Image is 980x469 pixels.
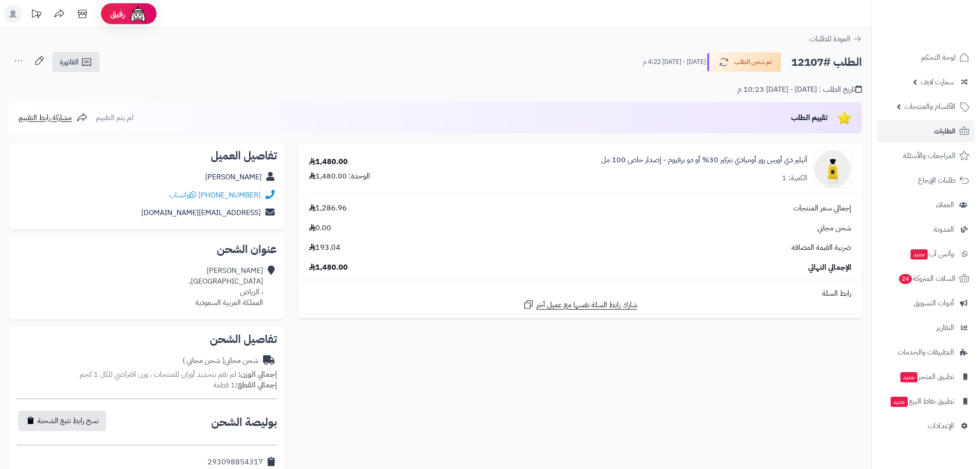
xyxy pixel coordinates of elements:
[898,272,955,285] span: السلات المتروكة
[601,155,807,165] a: أتيلير دي أورس روز أوميادي بتركيز 30% أو دو برفيوم - إصدار خاص 100 مل
[309,157,348,167] div: 1,480.00
[198,190,261,201] a: [PHONE_NUMBER]
[921,51,955,64] span: لوحة التحكم
[903,149,955,162] span: المراجعات والأسئلة
[877,120,974,142] a: الطلبات
[815,151,851,188] img: 1748455400-3760027140598_-_atelier_des_ors_-_atelier_des_ors_rose_omeyyade_ext._30___edp_100ml_-_...
[211,417,277,428] h2: بوليصة الشحن
[309,262,348,273] span: 1,480.00
[189,266,263,308] div: [PERSON_NAME] [GEOGRAPHIC_DATA]، ، الرياض المملكة العربية السعودية
[877,341,974,363] a: التطبيقات والخدمات
[877,194,974,216] a: العملاء
[18,411,106,431] button: نسخ رابط تتبع الشحنة
[877,243,974,265] a: وآتس آبجديد
[808,262,851,273] span: الإجمالي النهائي
[877,317,974,339] a: التقارير
[934,223,954,236] span: المدونة
[810,33,862,44] a: العودة للطلبات
[810,33,850,44] span: العودة للطلبات
[207,457,263,468] div: 293098854317
[877,415,974,437] a: الإعدادات
[899,370,954,383] span: تطبيق المتجر
[141,207,261,218] a: [EMAIL_ADDRESS][DOMAIN_NAME]
[877,267,974,290] a: السلات المتروكة24
[911,249,928,260] span: جديد
[25,5,48,25] a: تحديثات المنصة
[877,366,974,388] a: تطبيق المتجرجديد
[877,145,974,167] a: المراجعات والأسئلة
[17,334,277,345] h2: تفاصيل الشحن
[737,84,862,95] div: تاريخ الطلب : [DATE] - [DATE] 10:23 م
[52,52,100,72] a: الفاتورة
[791,53,862,72] h2: الطلب #12107
[643,57,706,67] small: [DATE] - [DATE] 4:22 م
[877,46,974,69] a: لوحة التحكم
[921,76,954,89] span: سمارت لايف
[936,198,954,211] span: العملاء
[917,26,971,45] img: logo-2.png
[536,300,637,311] span: شارك رابط السلة نفسها مع عميل آخر
[910,247,954,260] span: وآتس آب
[817,223,851,234] span: شحن مجاني
[309,171,370,182] div: الوحدة: 1,480.00
[205,171,262,183] a: [PERSON_NAME]
[182,355,258,366] div: شحن مجاني
[302,288,858,299] div: رابط السلة
[523,299,637,311] a: شارك رابط السلة نفسها مع عميل آخر
[235,380,277,391] strong: إجمالي القطع:
[17,244,277,255] h2: عنوان الشحن
[96,112,133,123] span: لم يتم التقييم
[110,8,125,19] span: رفيق
[238,369,277,380] strong: إجمالي الوزن:
[792,242,851,253] span: ضريبة القيمة المضافة
[38,415,99,426] span: نسخ رابط تتبع الشحنة
[80,369,236,380] span: لم تقم بتحديد أوزان للمنتجات ، وزن افتراضي للكل 1 كجم
[182,355,225,366] span: ( شحن مجاني )
[890,395,954,408] span: تطبيق نقاط البيع
[213,380,277,391] small: 1 قطعة
[899,274,912,284] span: 24
[782,173,807,184] div: الكمية: 1
[900,372,917,382] span: جديد
[19,112,88,123] a: مشاركة رابط التقييم
[877,292,974,314] a: أدوات التسويق
[905,100,955,113] span: الأقسام والمنتجات
[309,203,347,214] span: 1,286.96
[877,390,974,412] a: تطبيق نقاط البيعجديد
[60,57,79,68] span: الفاتورة
[309,242,340,253] span: 193.04
[877,218,974,241] a: المدونة
[309,223,331,234] span: 0.00
[934,125,955,138] span: الطلبات
[891,397,908,407] span: جديد
[928,419,954,432] span: الإعدادات
[791,112,828,123] span: تقييم الطلب
[877,169,974,191] a: طلبات الإرجاع
[17,150,277,161] h2: تفاصيل العميل
[914,297,954,310] span: أدوات التسويق
[793,203,851,214] span: إجمالي سعر المنتجات
[918,174,955,187] span: طلبات الإرجاع
[129,5,147,23] img: ai-face.png
[707,52,781,72] button: تم شحن الطلب
[169,190,196,201] a: واتساب
[19,112,72,123] span: مشاركة رابط التقييم
[898,346,954,359] span: التطبيقات والخدمات
[936,321,954,334] span: التقارير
